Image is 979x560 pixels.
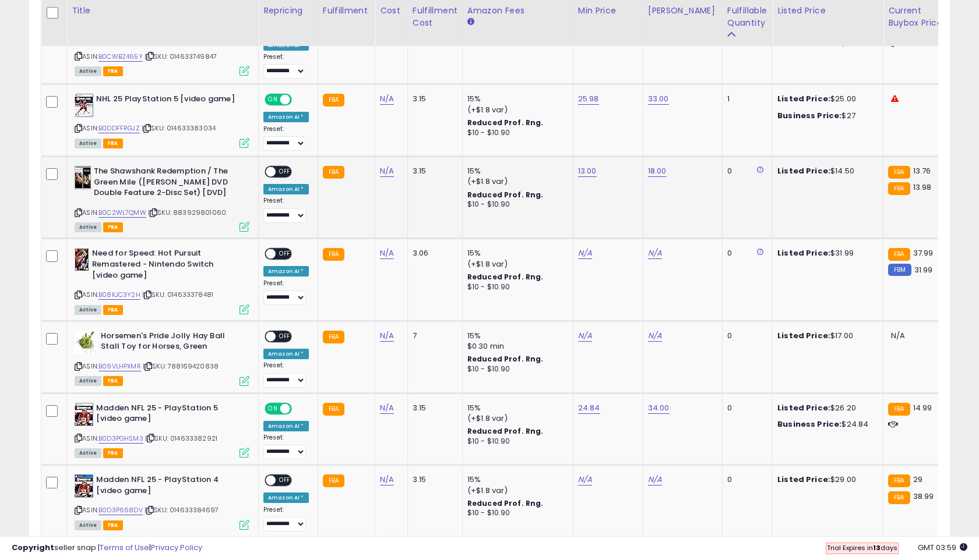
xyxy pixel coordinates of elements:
[103,66,123,76] span: FBA
[263,349,309,359] div: Amazon AI *
[727,403,763,413] div: 0
[263,112,309,122] div: Amazon AI *
[323,166,344,179] small: FBA
[323,5,370,17] div: Fulfillment
[143,361,219,371] span: | SKU: 788169420838
[323,94,344,107] small: FBA
[263,279,309,306] div: Preset:
[380,5,403,17] div: Cost
[103,222,123,232] span: FBA
[648,5,717,17] div: [PERSON_NAME]
[467,426,544,436] b: Reduced Prof. Rng.
[75,474,93,498] img: 51dLz0VhifL._SL40_.jpg
[100,542,149,553] a: Terms of Use
[578,402,600,414] a: 24.84
[263,266,309,277] div: Amazon AI *
[467,17,474,27] small: Amazon Fees.
[276,249,294,259] span: OFF
[467,5,568,17] div: Amazon Fees
[467,485,564,496] div: (+$1.8 var)
[263,434,309,460] div: Preset:
[913,474,922,485] span: 29
[578,165,597,177] a: 13.00
[413,403,453,413] div: 3.15
[827,543,897,552] span: Trial Expires in days
[72,5,253,17] div: Title
[98,361,141,371] a: B09VLHPXMR
[467,498,544,508] b: Reduced Prof. Rng.
[913,182,932,193] span: 13.98
[413,248,453,258] div: 3.06
[263,421,309,431] div: Amazon AI *
[142,123,216,133] span: | SKU: 014633383034
[777,166,874,176] div: $14.50
[75,66,101,76] span: All listings currently available for purchase on Amazon
[467,176,564,187] div: (+$1.8 var)
[467,128,564,138] div: $10 - $10.90
[648,165,667,177] a: 18.00
[380,93,394,105] a: N/A
[148,208,226,217] span: | SKU: 883929801060
[888,5,948,29] div: Current Buybox Price
[777,94,874,104] div: $25.00
[263,506,309,532] div: Preset:
[98,52,143,62] a: B0CWBZ465Y
[75,474,249,529] div: ASIN:
[888,182,910,195] small: FBA
[75,94,249,147] div: ASIN:
[75,331,249,385] div: ASIN:
[777,402,830,413] b: Listed Price:
[413,474,453,485] div: 3.15
[75,305,101,315] span: All listings currently available for purchase on Amazon
[263,5,313,17] div: Repricing
[777,419,841,430] b: Business Price:
[96,403,238,427] b: Madden NFL 25 - PlayStation 5 [video game]
[888,403,910,416] small: FBA
[380,330,394,342] a: N/A
[777,474,830,485] b: Listed Price:
[75,403,93,426] img: 51wMJpUfhoL._SL40_.jpg
[467,248,564,258] div: 15%
[467,354,544,364] b: Reduced Prof. Rng.
[380,165,394,177] a: N/A
[413,166,453,176] div: 3.15
[380,247,394,259] a: N/A
[467,331,564,341] div: 15%
[467,437,564,446] div: $10 - $10.90
[323,248,344,261] small: FBA
[151,542,202,553] a: Privacy Policy
[323,331,344,343] small: FBA
[467,403,564,413] div: 15%
[727,248,763,258] div: 0
[578,5,638,17] div: Min Price
[777,93,830,104] b: Listed Price:
[98,290,140,300] a: B08KJC3Y2H
[75,520,101,530] span: All listings currently available for purchase on Amazon
[103,139,123,148] span: FBA
[888,166,910,179] small: FBA
[648,93,669,105] a: 33.00
[467,105,564,115] div: (+$1.8 var)
[913,402,932,413] span: 14.99
[578,330,592,342] a: N/A
[276,476,294,485] span: OFF
[913,491,934,502] span: 38.99
[727,474,763,485] div: 0
[777,331,874,341] div: $17.00
[467,118,544,127] b: Reduced Prof. Rng.
[777,5,878,17] div: Listed Price
[276,331,294,341] span: OFF
[777,111,874,121] div: $27
[92,248,234,283] b: Need for Speed: Hot Pursuit Remastered - Nintendo Switch [video game]
[145,505,219,515] span: | SKU: 014633384697
[578,93,599,105] a: 25.98
[777,403,874,413] div: $26.20
[75,166,91,189] img: 41mHO7b7sXL._SL40_.jpg
[290,95,309,105] span: OFF
[266,95,280,105] span: ON
[777,247,830,258] b: Listed Price:
[413,94,453,104] div: 3.15
[103,520,123,530] span: FBA
[888,491,910,504] small: FBA
[467,508,564,518] div: $10 - $10.90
